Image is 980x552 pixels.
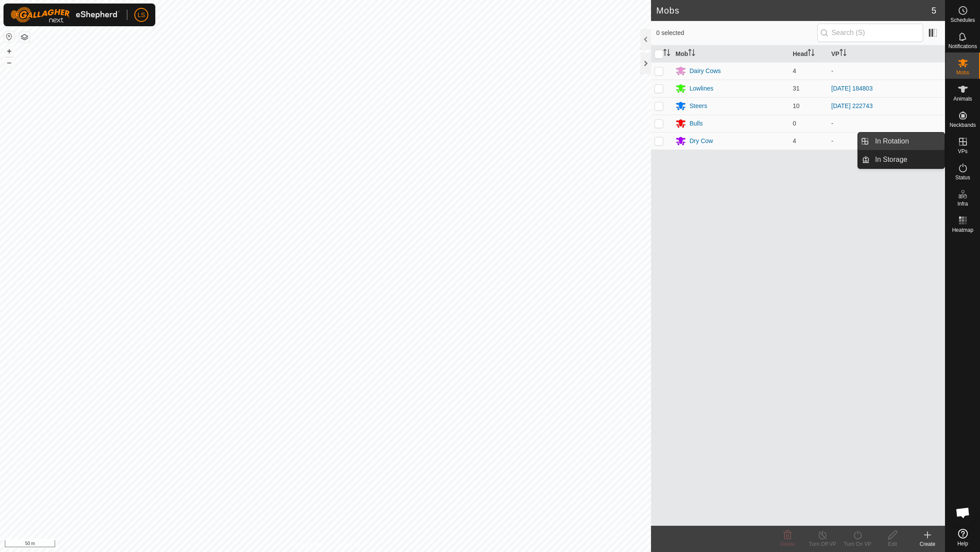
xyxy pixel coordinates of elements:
span: 0 [793,120,796,127]
h2: Mobs [656,5,931,16]
td: - [828,115,945,132]
button: Map Layers [19,32,30,42]
th: Mob [672,45,789,63]
td: - [828,132,945,150]
div: Create [910,540,945,548]
p-sorticon: Activate to sort [663,50,670,57]
span: Schedules [950,17,975,23]
button: Reset Map [4,31,14,42]
p-sorticon: Activate to sort [688,50,695,57]
span: Delete [780,541,795,547]
div: Lowlines [689,84,713,93]
span: 10 [793,102,800,109]
th: VP [828,45,945,63]
span: 4 [793,137,796,144]
div: Dairy Cows [689,66,721,76]
a: In Rotation [870,133,945,150]
div: Turn On VP [840,540,875,548]
span: 31 [793,85,800,92]
li: In Rotation [858,133,945,150]
div: Turn Off VP [805,540,840,548]
a: Contact Us [334,541,360,549]
button: – [4,57,14,68]
a: In Storage [870,151,945,168]
span: 0 selected [656,28,817,38]
p-sorticon: Activate to sort [808,50,815,57]
div: Steers [689,101,707,111]
span: 5 [931,4,936,17]
span: Help [957,541,968,546]
span: Mobs [956,70,969,75]
span: Notifications [948,44,977,49]
a: Help [945,525,980,550]
span: Animals [953,96,972,101]
p-sorticon: Activate to sort [840,50,847,57]
span: VPs [958,149,967,154]
a: [DATE] 222743 [831,102,873,109]
div: Edit [875,540,910,548]
span: In Rotation [875,136,909,147]
div: Dry Cow [689,136,713,146]
span: Heatmap [952,227,973,233]
button: + [4,46,14,56]
li: In Storage [858,151,945,168]
th: Head [789,45,828,63]
a: Privacy Policy [291,541,324,549]
div: Bulls [689,119,703,128]
span: Neckbands [949,122,976,128]
td: - [828,62,945,80]
a: [DATE] 184803 [831,85,873,92]
span: LS [137,10,145,20]
span: In Storage [875,154,907,165]
span: Infra [957,201,968,206]
img: Gallagher Logo [10,7,120,23]
span: 4 [793,67,796,74]
div: Open chat [950,500,976,526]
input: Search (S) [817,24,923,42]
span: Status [955,175,970,180]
